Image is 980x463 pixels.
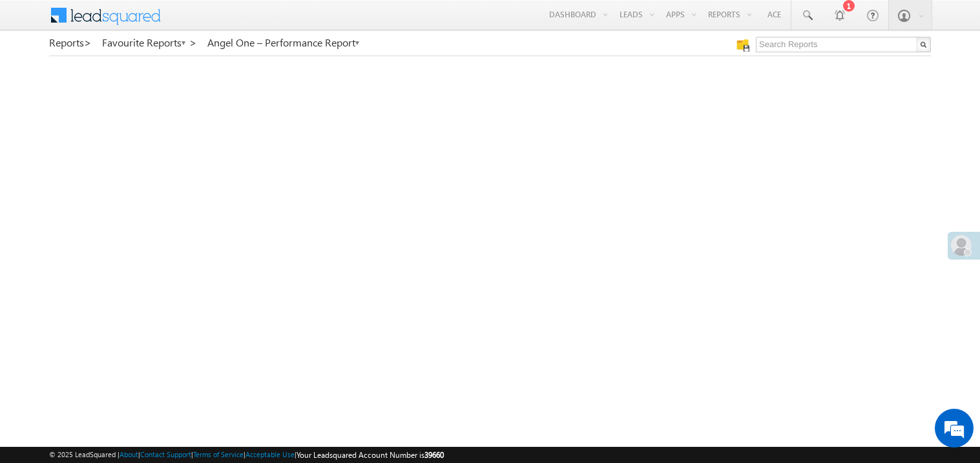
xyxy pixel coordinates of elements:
[207,37,360,48] a: Angel One – Performance Report
[84,35,92,50] span: >
[189,35,197,50] span: >
[140,450,191,458] a: Contact Support
[756,37,931,52] input: Search Reports
[297,450,444,460] span: Your Leadsquared Account Number is
[102,37,197,48] a: Favourite Reports >
[424,450,444,460] span: 39660
[49,37,92,48] a: Reports>
[245,450,295,458] a: Acceptable Use
[736,39,749,52] img: Manage all your saved reports!
[193,450,244,458] a: Terms of Service
[120,450,138,458] a: About
[49,449,444,461] span: © 2025 LeadSquared | | | | |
